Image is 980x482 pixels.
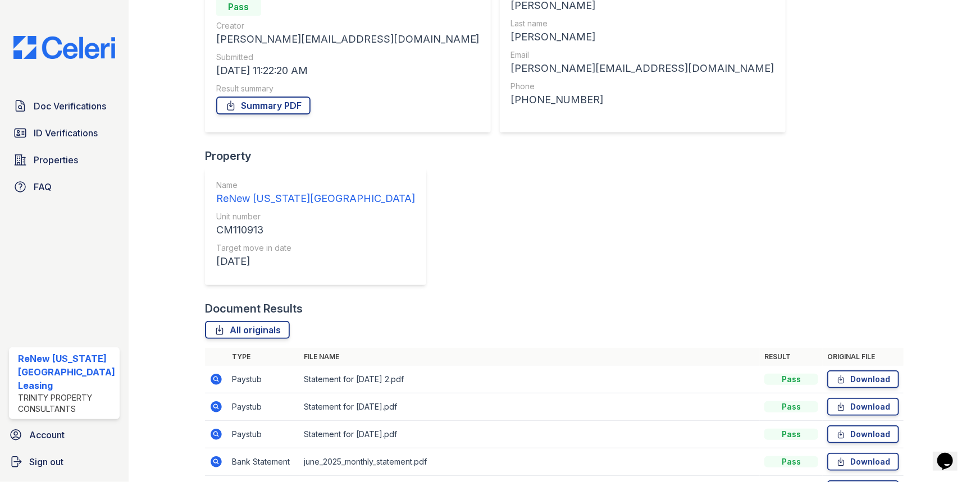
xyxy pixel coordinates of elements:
span: Account [29,428,65,442]
a: Account [4,424,124,446]
a: Properties [9,149,120,171]
a: ID Verifications [9,122,120,144]
span: Properties [34,153,78,167]
div: [DATE] 11:22:20 AM [216,63,480,79]
td: Statement for [DATE].pdf [299,393,760,421]
span: FAQ [34,180,52,194]
a: Name ReNew [US_STATE][GEOGRAPHIC_DATA] [216,180,415,206]
td: june_2025_monthly_statement.pdf [299,448,760,476]
div: Pass [764,374,818,385]
div: Email [511,49,774,61]
a: Doc Verifications [9,95,120,117]
a: Download [827,453,899,471]
div: ReNew [US_STATE][GEOGRAPHIC_DATA] Leasing [18,352,115,392]
div: Unit number [216,211,415,222]
div: [PHONE_NUMBER] [511,92,774,108]
div: Trinity Property Consultants [18,392,115,415]
span: Sign out [29,455,63,469]
div: Pass [764,456,818,467]
td: Paystub [227,393,299,421]
a: FAQ [9,176,120,198]
div: Result summary [216,83,480,94]
td: Statement for [DATE].pdf [299,421,760,448]
div: CM110913 [216,222,415,238]
th: Original file [823,348,904,366]
td: Bank Statement [227,448,299,476]
div: Creator [216,20,480,31]
td: Statement for [DATE] 2.pdf [299,366,760,393]
div: [DATE] [216,254,415,269]
div: [PERSON_NAME][EMAIL_ADDRESS][DOMAIN_NAME] [511,61,774,76]
td: Paystub [227,366,299,393]
div: Pass [764,401,818,412]
a: All originals [205,321,290,339]
th: Type [227,348,299,366]
div: Target move in date [216,242,415,254]
div: Pass [764,429,818,440]
a: Summary PDF [216,97,311,114]
div: Phone [511,81,774,92]
img: CE_Logo_Blue-a8612792a0a2168367f1c8372b55b34899dd931a85d93a1a3d3e32e68fde9ad4.png [4,36,124,59]
div: Submitted [216,52,480,63]
div: Property [205,148,435,164]
div: Name [216,180,415,191]
iframe: chat widget [933,437,969,471]
span: ID Verifications [34,126,98,140]
th: File name [299,348,760,366]
a: Download [827,370,899,388]
div: [PERSON_NAME][EMAIL_ADDRESS][DOMAIN_NAME] [216,31,480,47]
a: Download [827,398,899,416]
a: Sign out [4,451,124,473]
div: Document Results [205,301,303,316]
td: Paystub [227,421,299,448]
th: Result [760,348,823,366]
span: Doc Verifications [34,99,106,113]
div: ReNew [US_STATE][GEOGRAPHIC_DATA] [216,191,415,206]
a: Download [827,425,899,443]
div: Last name [511,18,774,29]
div: [PERSON_NAME] [511,29,774,45]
